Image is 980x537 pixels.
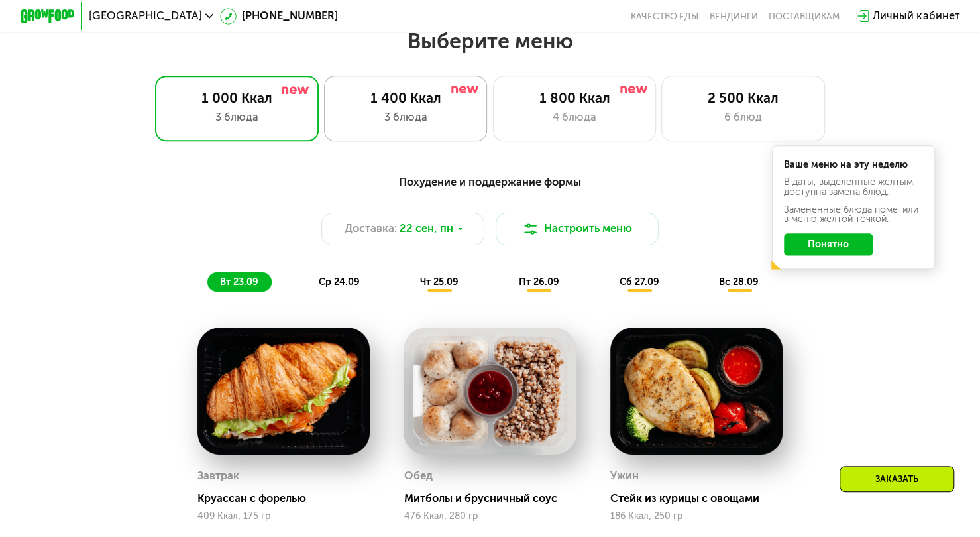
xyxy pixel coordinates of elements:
span: 22 сен, пн [400,221,453,237]
div: Круассан с форелью [197,492,381,506]
div: 1 800 Ккал [507,90,641,107]
div: Стейк из курицы с овощами [610,492,794,506]
div: 409 Ккал, 175 гр [197,511,370,522]
a: [PHONE_NUMBER] [220,8,338,25]
div: В даты, выделенные желтым, доступна замена блюд. [784,177,923,196]
div: Обед [404,466,432,487]
div: 3 блюда [338,109,472,126]
span: вс 28.09 [719,276,759,288]
div: Заменённые блюда пометили в меню жёлтой точкой. [784,205,923,224]
span: сб 27.09 [619,276,659,288]
div: Заказать [840,466,954,492]
div: 4 блюда [507,109,641,126]
div: Личный кабинет [873,8,959,25]
div: 476 Ккал, 280 гр [404,511,576,522]
a: Качество еды [631,11,698,21]
div: 6 блюд [676,109,810,126]
div: Похудение и поддержание формы [87,174,893,191]
span: Доставка: [345,221,397,237]
h2: Выберите меню [44,28,937,54]
span: ср 24.09 [319,276,360,288]
button: Понятно [784,233,873,255]
span: чт 25.09 [420,276,459,288]
div: Митболы и брусничный соус [404,492,587,506]
div: 2 500 Ккал [676,90,810,107]
span: вт 23.09 [220,276,258,288]
span: пт 26.09 [518,276,559,288]
div: Ужин [610,466,639,487]
span: [GEOGRAPHIC_DATA] [89,11,202,21]
div: 1 000 Ккал [170,90,305,107]
div: 1 400 Ккал [338,90,472,107]
button: Настроить меню [496,213,659,245]
div: Ваше меню на эту неделю [784,160,923,169]
div: 186 Ккал, 250 гр [610,511,783,522]
div: поставщикам [769,11,840,21]
a: Вендинги [709,11,757,21]
div: Завтрак [197,466,239,487]
div: 3 блюда [170,109,305,126]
